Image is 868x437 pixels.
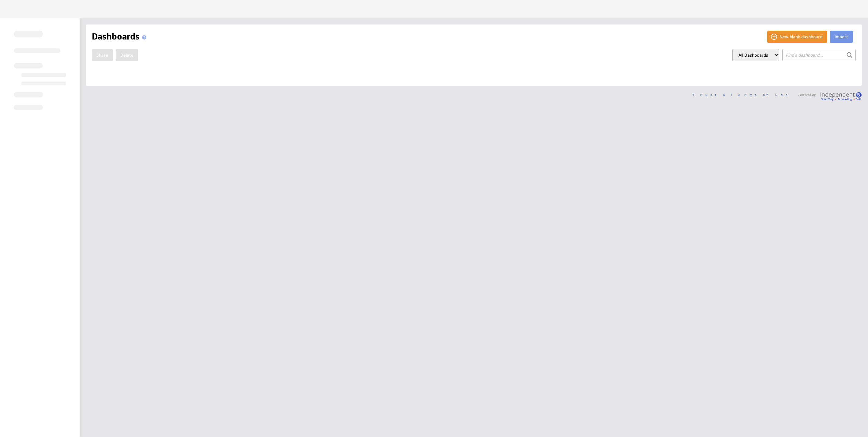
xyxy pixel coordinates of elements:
img: skeleton-sidenav.svg [14,31,66,110]
span: Powered by [798,93,816,96]
button: Share [92,49,113,61]
button: Delete [116,49,138,61]
button: New blank dashboard [767,31,827,43]
a: Trust & Terms of Use [693,92,792,97]
img: IRX-Logo-Color-400.png [820,92,862,101]
button: Import [830,31,853,43]
input: Find a dashboard... [782,49,856,61]
h1: Dashboards [92,31,149,43]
